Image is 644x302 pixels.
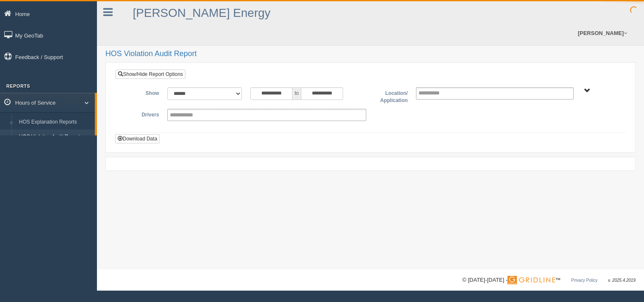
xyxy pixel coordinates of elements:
a: Show/Hide Report Options [115,70,185,79]
span: to [292,87,301,100]
label: Drivers [122,109,163,119]
a: Privacy Policy [571,278,597,283]
div: © [DATE]-[DATE] - ™ [462,276,636,285]
a: [PERSON_NAME] Energy [133,6,271,19]
label: Show [122,87,163,97]
img: Gridline [507,276,555,284]
span: v. 2025.4.2019 [608,278,636,283]
button: Download Data [115,134,160,143]
label: Location/ Application [370,87,412,105]
a: HOS Explanation Reports [15,115,95,130]
a: HOS Violation Audit Reports [15,129,95,145]
a: [PERSON_NAME] [574,21,631,45]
